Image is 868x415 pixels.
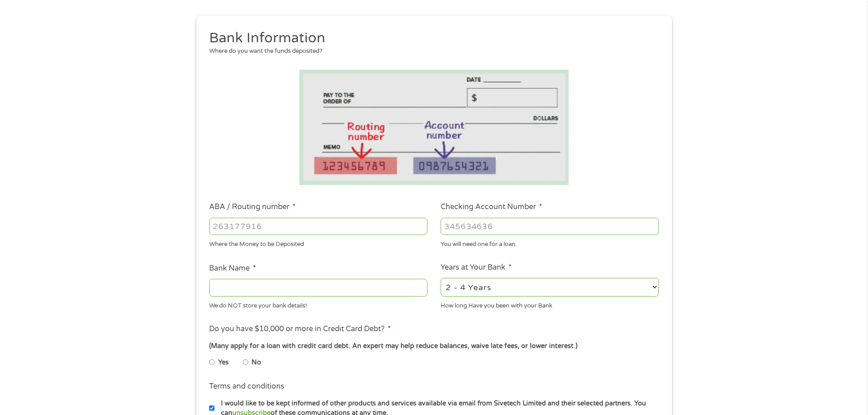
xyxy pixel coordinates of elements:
[218,358,229,368] label: Yes
[209,47,652,56] div: Where do you want the funds deposited?
[209,298,427,310] div: We do NOT store your bank details!
[209,29,652,47] h2: Bank Information
[441,237,659,249] div: You will need one for a loan.
[252,358,261,368] label: No
[209,218,427,235] input: 263177916
[441,202,542,212] label: Checking Account Number
[209,382,284,391] label: Terms and conditions
[209,237,427,249] div: Where the Money to be Deposited
[209,264,256,273] label: Bank Name
[209,324,391,334] label: Do you have $10,000 or more in Credit Card Debt?
[441,263,512,272] label: Years at Your Bank
[441,218,659,235] input: 345634636
[209,341,658,351] div: (Many apply for a loan with credit card debt. An expert may help reduce balances, waive late fees...
[209,202,296,212] label: ABA / Routing number
[441,298,659,310] div: How long Have you been with your Bank
[299,70,569,185] img: Routing number location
